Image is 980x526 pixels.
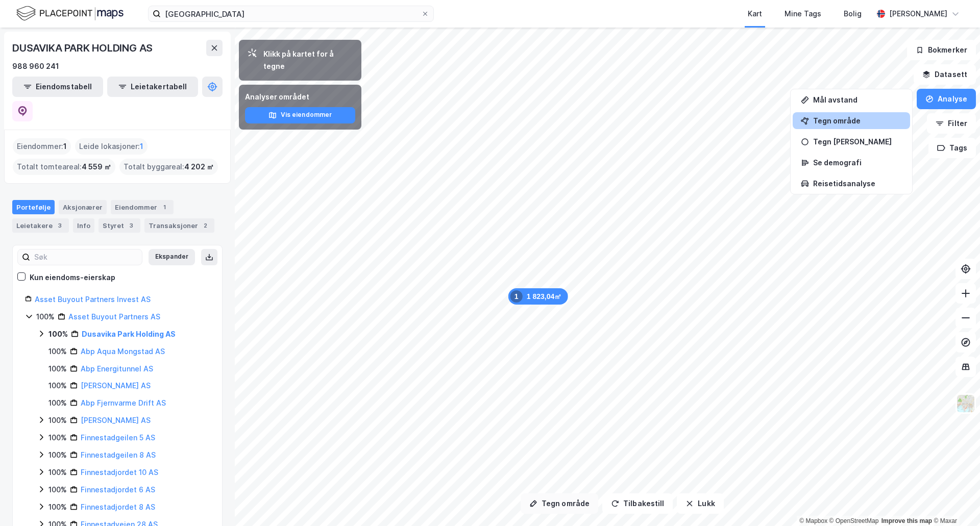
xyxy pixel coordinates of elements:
[81,381,151,390] a: [PERSON_NAME] AS
[48,345,67,358] div: 100%
[889,8,947,20] div: [PERSON_NAME]
[82,330,176,338] a: Dusavika Park Holding AS
[813,137,902,146] div: Tegn [PERSON_NAME]
[829,517,879,524] a: OpenStreetMap
[799,517,827,524] a: Mapbox
[184,161,214,173] span: 4 202 ㎡
[12,218,69,233] div: Leietakere
[12,77,103,97] button: Eiendomstabell
[161,6,421,21] input: Søk på adresse, matrikkel, gårdeiere, leietakere eller personer
[149,249,195,265] button: Ekspander
[881,517,932,524] a: Improve this map
[245,91,355,103] div: Analyser området
[914,64,976,85] button: Datasett
[13,159,115,175] div: Totalt tomteareal :
[602,493,673,514] button: Tilbakestill
[48,449,67,461] div: 100%
[81,416,151,424] a: [PERSON_NAME] AS
[159,202,169,212] div: 1
[927,113,976,134] button: Filter
[30,271,115,284] div: Kun eiendoms-eierskap
[928,138,976,158] button: Tags
[200,220,210,231] div: 2
[144,218,214,233] div: Transaksjoner
[521,493,598,514] button: Tegn område
[81,433,155,442] a: Finnestadgeilen 5 AS
[48,397,67,409] div: 100%
[81,450,156,459] a: Finnestadgeilen 8 AS
[81,503,155,511] a: Finnestadjordet 8 AS
[82,161,111,173] span: 4 559 ㎡
[99,218,140,233] div: Styret
[81,398,166,407] a: Abp Fjernvarme Drift AS
[119,159,218,175] div: Totalt byggareal :
[140,140,143,153] span: 1
[81,364,153,373] a: Abp Energitunnel AS
[107,77,198,97] button: Leietakertabell
[48,484,67,496] div: 100%
[35,295,151,304] a: Asset Buyout Partners Invest AS
[510,290,523,303] div: 1
[917,89,976,109] button: Analyse
[13,138,71,155] div: Eiendommer :
[48,363,67,375] div: 100%
[75,138,148,155] div: Leide lokasjoner :
[55,220,65,231] div: 3
[30,249,142,265] input: Søk
[73,218,94,233] div: Info
[12,200,55,214] div: Portefølje
[81,468,158,477] a: Finnestadjordet 10 AS
[48,466,67,479] div: 100%
[844,8,862,20] div: Bolig
[12,60,59,72] div: 988 960 241
[245,107,355,123] button: Vis eiendommer
[48,501,67,513] div: 100%
[263,48,353,72] div: Klikk på kartet for å tegne
[508,288,568,305] div: Map marker
[111,200,174,214] div: Eiendommer
[63,140,67,153] span: 1
[81,347,165,356] a: Abp Aqua Mongstad AS
[36,311,55,323] div: 100%
[956,394,975,413] img: Z
[68,312,160,321] a: Asset Buyout Partners AS
[813,179,902,188] div: Reisetidsanalyse
[907,40,976,60] button: Bokmerker
[59,200,107,214] div: Aksjonærer
[48,414,67,427] div: 100%
[81,485,155,494] a: Finnestadjordet 6 AS
[813,116,902,125] div: Tegn område
[813,95,902,104] div: Mål avstand
[929,477,980,526] iframe: Chat Widget
[48,328,68,340] div: 100%
[748,8,762,20] div: Kart
[785,8,821,20] div: Mine Tags
[16,5,124,22] img: logo.f888ab2527a4732fd821a326f86c7f29.svg
[12,40,155,56] div: DUSAVIKA PARK HOLDING AS
[126,220,136,231] div: 3
[677,493,723,514] button: Lukk
[48,380,67,392] div: 100%
[813,158,902,167] div: Se demografi
[48,432,67,444] div: 100%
